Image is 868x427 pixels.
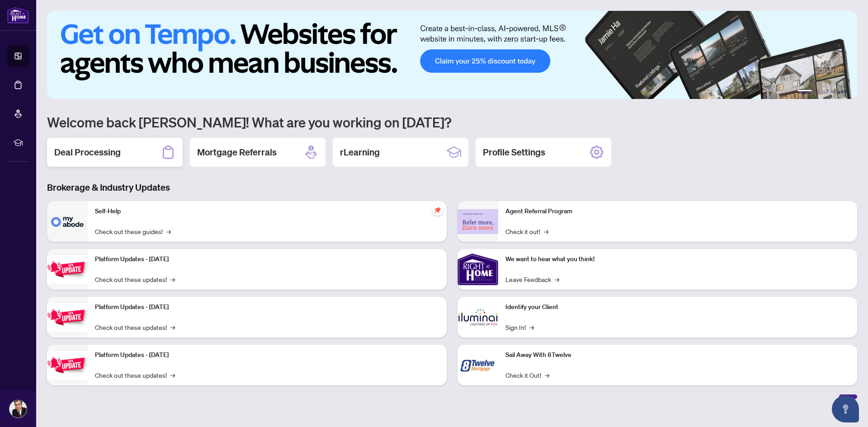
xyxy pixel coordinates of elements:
[197,146,277,159] h2: Mortgage Referrals
[95,226,171,236] a: Check out these guides!→
[544,226,548,236] span: →
[432,205,443,216] span: pushpin
[166,226,171,236] span: →
[95,350,439,360] p: Platform Updates - [DATE]
[170,274,175,284] span: →
[458,297,498,338] img: Identify your Client
[47,303,88,332] img: Platform Updates - July 8, 2025
[816,90,819,94] button: 2
[823,90,826,94] button: 3
[505,206,850,216] p: Agent Referral Program
[47,113,857,131] h1: Welcome back [PERSON_NAME]! What are you working on [DATE]?
[458,249,498,290] img: We want to hear what you think!
[170,322,175,332] span: →
[832,395,859,422] button: Open asap
[47,351,88,380] img: Platform Updates - June 23, 2025
[555,274,559,284] span: →
[47,181,857,194] h3: Brokerage & Industry Updates
[505,274,559,284] a: Leave Feedback→
[505,302,850,312] p: Identify your Client
[47,255,88,284] img: Platform Updates - July 21, 2025
[505,370,549,380] a: Check it Out!→
[505,254,850,264] p: We want to hear what you think!
[170,370,175,380] span: →
[830,90,834,94] button: 4
[483,146,545,159] h2: Profile Settings
[458,209,498,234] img: Agent Referral Program
[505,322,534,332] a: Sign In!→
[505,350,850,360] p: Sail Away With 8Twelve
[797,90,812,94] button: 1
[844,90,848,94] button: 6
[95,370,175,380] a: Check out these updates!→
[95,322,175,332] a: Check out these updates!→
[47,11,857,99] img: Slide 0
[54,146,121,159] h2: Deal Processing
[7,7,29,23] img: logo
[529,322,534,332] span: →
[95,274,175,284] a: Check out these updates!→
[837,90,841,94] button: 5
[9,400,27,418] img: Profile Icon
[458,345,498,385] img: Sail Away With 8Twelve
[340,146,380,159] h2: rLearning
[545,370,549,380] span: →
[47,201,88,242] img: Self-Help
[95,254,439,264] p: Platform Updates - [DATE]
[505,226,548,236] a: Check it out!→
[95,302,439,312] p: Platform Updates - [DATE]
[95,206,439,216] p: Self-Help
